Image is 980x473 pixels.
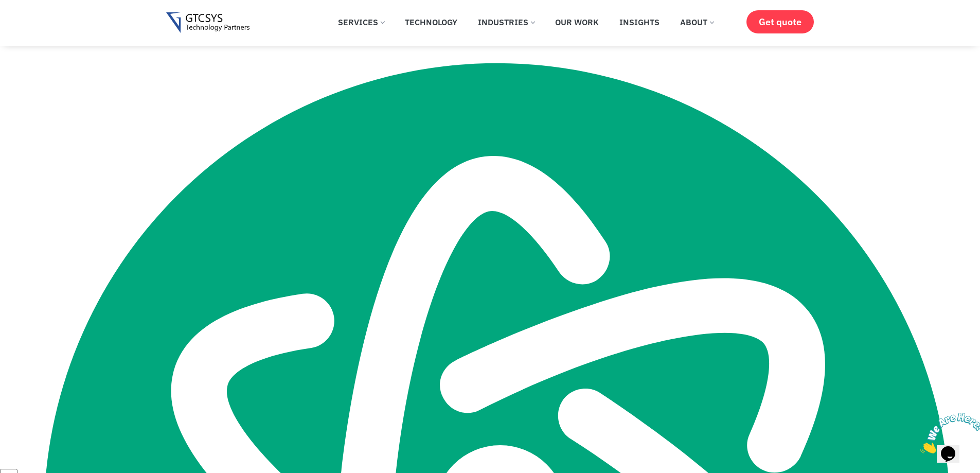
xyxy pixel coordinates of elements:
a: About [672,11,721,33]
a: Get quote [746,10,814,33]
img: Chat attention grabber [4,4,68,45]
span: Get quote [759,16,801,27]
iframe: chat widget [916,409,980,458]
a: Technology [397,11,465,33]
a: Services [330,11,392,33]
a: Our Work [547,11,607,33]
a: Insights [612,11,667,33]
img: Gtcsys logo [166,12,250,33]
a: Industries [470,11,542,33]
